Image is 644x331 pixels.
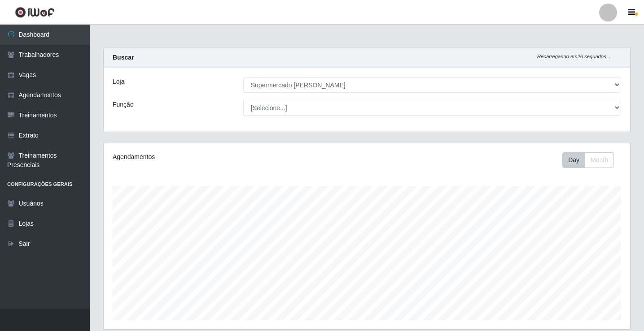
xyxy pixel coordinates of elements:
[562,152,614,168] div: First group
[537,54,610,59] i: Recarregando em 26 segundos...
[113,100,134,109] label: Função
[15,7,55,18] img: CoreUI Logo
[113,77,124,86] label: Loja
[113,152,317,162] div: Agendamentos
[585,152,614,168] button: Month
[562,152,585,168] button: Day
[562,152,621,168] div: Toolbar with button groups
[113,54,134,61] strong: Buscar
